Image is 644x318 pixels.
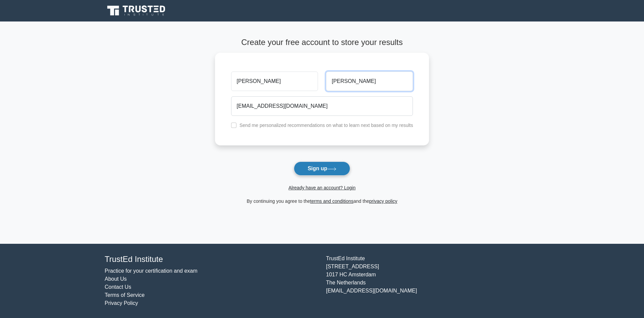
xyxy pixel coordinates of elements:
h4: TrustEd Institute [105,255,318,264]
input: Last name [326,72,413,91]
div: By continuing you agree to the and the [211,197,433,205]
a: Privacy Policy [105,300,138,306]
input: First name [231,72,318,91]
button: Sign up [294,162,350,176]
a: terms and conditions [310,198,354,204]
div: TrustEd Institute [STREET_ADDRESS] 1017 HC Amsterdam The Netherlands [EMAIL_ADDRESS][DOMAIN_NAME] [322,255,543,307]
a: Contact Us [105,284,131,290]
a: Terms of Service [105,292,145,298]
input: Email [231,96,413,116]
a: About Us [105,276,127,282]
h4: Create your free account to store your results [215,38,429,47]
a: privacy policy [369,198,397,204]
a: Already have an account? Login [288,185,356,190]
label: Send me personalized recommendations on what to learn next based on my results [239,123,413,128]
a: Practice for your certification and exam [105,268,198,274]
